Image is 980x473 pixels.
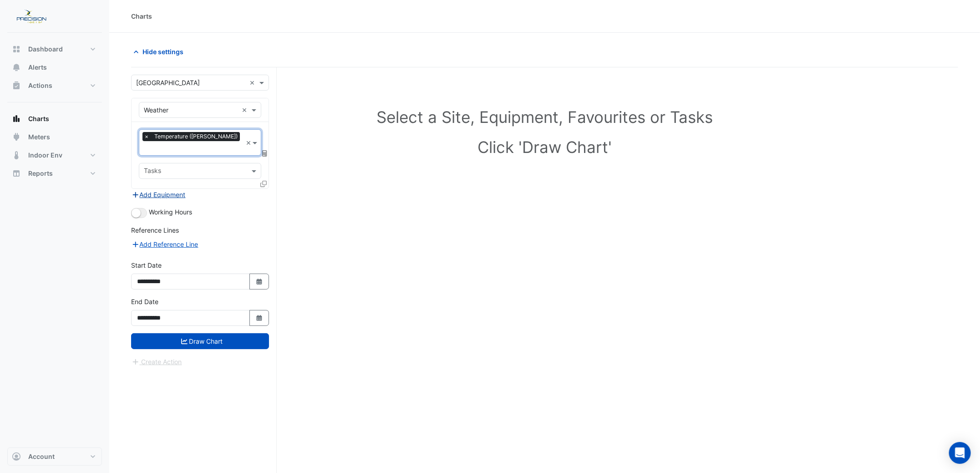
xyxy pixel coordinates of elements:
[12,132,21,142] app-icon: Meters
[28,81,52,90] span: Actions
[7,76,102,95] button: Actions
[7,448,102,466] button: Account
[131,225,179,235] label: Reference Lines
[7,110,102,128] button: Charts
[242,105,249,115] span: Clear
[28,169,53,178] span: Reports
[7,58,102,76] button: Alerts
[12,114,21,123] app-icon: Charts
[151,107,938,127] h1: Select a Site, Equipment, Favourites or Tasks
[7,146,102,164] button: Indoor Env
[261,149,269,157] span: Choose Function
[28,63,47,72] span: Alerts
[11,7,52,25] img: Company Logo
[260,180,267,188] span: Clone Favourites and Tasks from this Equipment to other Equipment
[142,166,161,178] div: Tasks
[131,333,269,349] button: Draw Chart
[12,81,21,90] app-icon: Actions
[28,151,62,160] span: Indoor Env
[131,260,162,270] label: Start Date
[152,132,240,141] span: Temperature (Celcius)
[131,297,158,306] label: End Date
[246,138,252,147] span: Clear
[7,40,102,58] button: Dashboard
[131,357,183,365] app-escalated-ticket-create-button: Please draw the charts first
[7,128,102,146] button: Meters
[131,11,152,21] div: Charts
[131,189,186,200] button: Add Equipment
[28,132,50,142] span: Meters
[28,45,63,54] span: Dashboard
[151,137,938,157] h1: Click 'Draw Chart'
[249,78,257,87] span: Clear
[255,278,264,285] fa-icon: Select Date
[12,45,21,54] app-icon: Dashboard
[12,169,21,178] app-icon: Reports
[131,239,199,249] button: Add Reference Line
[12,151,21,160] app-icon: Indoor Env
[142,47,183,56] span: Hide settings
[142,132,151,141] span: ×
[28,114,49,123] span: Charts
[28,452,55,461] span: Account
[131,44,189,60] button: Hide settings
[7,164,102,183] button: Reports
[12,63,21,72] app-icon: Alerts
[149,208,192,216] span: Working Hours
[255,314,264,322] fa-icon: Select Date
[949,442,971,464] div: Open Intercom Messenger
